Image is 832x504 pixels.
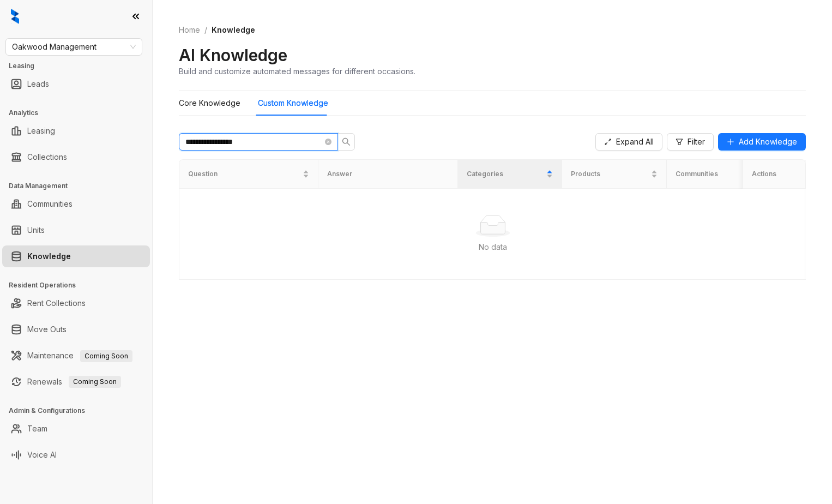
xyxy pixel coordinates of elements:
a: Collections [27,146,67,168]
button: Expand All [595,133,662,151]
span: Oakwood Management [12,39,136,55]
a: Team [27,418,47,440]
button: Filter [667,133,714,151]
li: Leasing [2,120,150,142]
span: Coming Soon [80,350,132,362]
span: Expand All [616,136,654,148]
span: expand-alt [604,138,612,146]
a: Voice AI [27,444,57,466]
a: RenewalsComing Soon [27,371,121,393]
a: Leads [27,73,49,95]
button: Add Knowledge [718,133,806,151]
li: Renewals [2,371,150,393]
li: Maintenance [2,345,150,367]
th: Answer [318,160,457,189]
h2: AI Knowledge [179,45,287,65]
span: search [342,137,351,146]
a: Rent Collections [27,292,86,314]
span: Products [571,169,648,179]
li: Team [2,418,150,440]
th: Question [179,160,318,189]
li: Collections [2,146,150,168]
h3: Data Management [9,181,152,191]
span: Categories [467,169,544,179]
li: Voice AI [2,444,150,466]
span: close-circle [325,139,331,145]
img: logo [11,9,19,24]
a: Move Outs [27,319,67,340]
th: Actions [743,160,806,189]
span: Filter [688,136,705,148]
h3: Resident Operations [9,280,152,290]
a: Knowledge [27,245,71,267]
a: Units [27,219,45,241]
div: Custom Knowledge [258,97,328,109]
div: Core Knowledge [179,97,240,109]
div: No data [192,241,793,253]
a: Communities [27,193,73,215]
span: filter [676,138,683,146]
div: Build and customize automated messages for different occasions. [179,65,415,77]
a: Home [177,24,202,36]
a: Leasing [27,120,55,142]
li: Leads [2,73,150,95]
span: Add Knowledge [739,136,797,148]
span: Communities [676,169,753,179]
span: Knowledge [212,25,255,34]
li: Move Outs [2,319,150,340]
li: Rent Collections [2,292,150,314]
th: Products [562,160,666,189]
li: Units [2,219,150,241]
li: / [204,24,207,36]
th: Communities [667,160,771,189]
span: Coming Soon [69,376,121,388]
h3: Admin & Configurations [9,406,152,416]
span: Question [188,169,300,179]
h3: Leasing [9,61,152,71]
li: Knowledge [2,245,150,267]
span: plus [727,138,734,146]
li: Communities [2,193,150,215]
h3: Analytics [9,108,152,118]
